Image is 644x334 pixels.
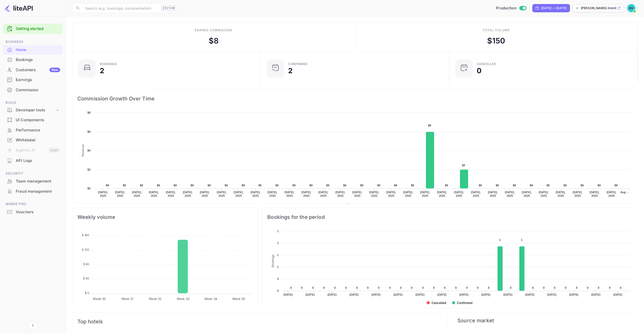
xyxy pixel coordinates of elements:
[3,39,63,45] span: Business
[3,125,63,135] div: Performance
[100,67,104,74] div: 2
[621,191,629,194] text: Aug …
[271,254,275,267] text: Bookings
[123,184,126,187] text: $0
[471,191,481,197] text: [DATE], 2025
[204,297,217,301] tspan: Week 34
[351,203,364,207] text: Revenue
[16,57,60,63] div: Bookings
[462,164,465,167] text: $2
[77,95,633,103] span: Commission Growth Over Time
[576,286,577,289] text: 0
[87,187,91,190] text: $0
[532,4,570,12] div: Click to change the date range period
[16,107,55,113] div: Developer tools
[416,293,425,296] text: [DATE]
[83,277,89,280] tspan: $ 40
[437,191,447,197] text: [DATE], 2025
[258,184,262,187] text: $0
[174,184,177,187] text: $0
[277,241,279,245] text: 1
[225,184,228,187] text: $0
[3,207,63,217] div: Vouchers
[3,24,63,34] div: Getting started
[378,286,379,289] text: 0
[288,63,308,66] div: Confirmed
[140,184,143,187] text: $0
[3,156,63,166] div: API Logs
[82,3,159,13] input: Search (e.g. bookings, documentation)
[277,230,279,233] text: 1
[360,184,364,187] text: $0
[16,127,60,133] div: Performance
[411,184,414,187] text: $0
[93,297,106,301] tspan: Week 30
[591,293,601,296] text: [DATE]
[615,184,618,187] text: $0
[457,301,472,305] text: Confirmed
[343,184,346,187] text: $0
[288,67,293,74] div: 2
[277,265,279,268] text: 1
[569,293,579,296] text: [DATE]
[487,35,505,47] div: $ 150
[369,191,379,197] text: [DATE], 2025
[98,191,108,197] text: [DATE], 2025
[87,130,91,133] text: $6
[543,286,544,289] text: 0
[292,184,296,187] text: $0
[532,286,534,289] text: 0
[422,286,424,289] text: 0
[16,137,60,143] div: Whitelabel
[217,191,227,197] text: [DATE], 2025
[3,75,63,84] a: Earnings
[548,293,557,296] text: [DATE]
[488,286,489,289] text: 0
[573,191,583,197] text: [DATE], 2025
[394,184,397,187] text: $0
[16,26,60,32] a: Getting started
[277,289,279,292] text: 0
[477,286,478,289] text: 0
[455,286,457,289] text: 0
[403,191,413,197] text: [DATE], 2025
[454,191,464,197] text: [DATE], 2025
[309,184,313,187] text: $0
[85,291,89,295] tspan: $ 0
[482,293,491,296] text: [DATE]
[334,286,336,289] text: 0
[499,238,501,241] text: 1
[494,5,528,11] div: Switch to Sandbox mode
[16,178,60,184] div: Team management
[587,286,588,289] text: 0
[100,63,117,66] div: Bookings
[323,286,325,289] text: 0
[3,201,63,207] span: Marketing
[367,286,369,289] text: 0
[77,317,443,326] span: Top hotels
[16,158,60,164] div: API Logs
[326,184,329,187] text: $0
[234,191,244,197] text: [DATE], 2025
[319,191,328,197] text: [DATE], 2025
[372,293,381,296] text: [DATE]
[3,176,63,186] a: Team management
[547,184,550,187] text: $0
[477,63,497,66] div: CANCELLED
[613,293,622,296] text: [DATE]
[541,6,567,10] div: [DATE] — [DATE]
[345,286,347,289] text: 0
[16,67,60,73] div: Customers
[4,4,33,12] img: LiteAPI logo
[620,286,621,289] text: 0
[513,184,516,187] text: $0
[3,75,63,85] div: Earnings
[49,68,60,72] div: New
[386,191,396,197] text: [DATE], 2025
[3,45,63,55] div: Home
[87,111,91,114] text: $8
[328,293,337,296] text: [DATE]
[609,286,610,289] text: 0
[581,6,616,10] p: [PERSON_NAME]-0nmll....
[444,286,445,289] text: 0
